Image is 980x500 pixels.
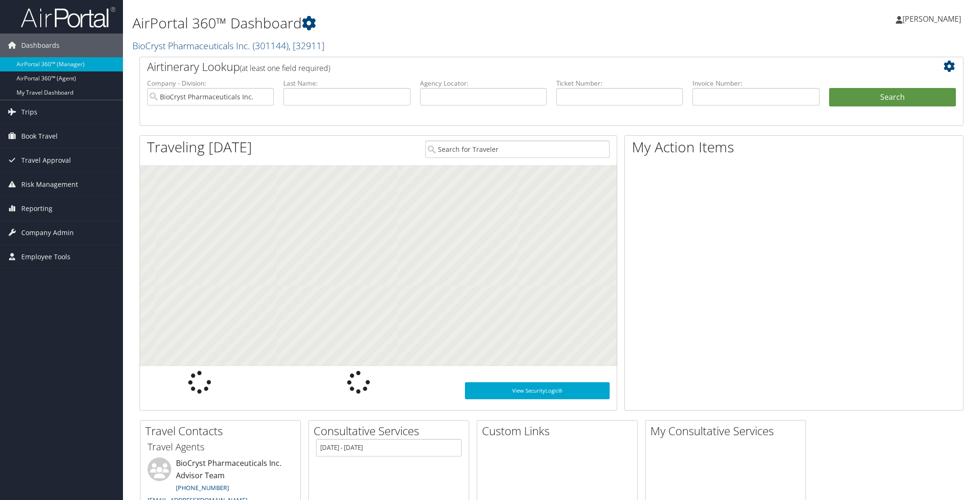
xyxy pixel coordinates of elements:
[21,34,60,57] span: Dashboards
[132,39,324,52] a: BioCryst Pharmaceuticals Inc.
[482,423,637,439] h2: Custom Links
[896,5,971,33] a: [PERSON_NAME]
[147,137,252,157] h1: Traveling [DATE]
[625,137,963,157] h1: My Action Items
[650,423,805,439] h2: My Consultative Services
[556,79,683,88] label: Ticket Number:
[148,440,293,454] h3: Travel Agents
[147,59,887,75] h2: Airtinerary Lookup
[289,39,324,52] span: , [ 32911 ]
[21,149,71,172] span: Travel Approval
[692,79,819,88] label: Invoice Number:
[21,100,37,124] span: Trips
[465,382,610,399] a: View SecurityLogic®
[176,483,229,492] a: [PHONE_NUMBER]
[829,88,956,107] button: Search
[21,221,74,245] span: Company Admin
[21,6,115,28] img: airportal-logo.png
[314,423,469,439] h2: Consultative Services
[253,39,289,52] span: ( 301144 )
[145,423,300,439] h2: Travel Contacts
[21,124,58,148] span: Book Travel
[902,14,961,24] span: [PERSON_NAME]
[240,63,330,73] span: (at least one field required)
[147,79,274,88] label: Company - Division:
[21,197,52,220] span: Reporting
[132,13,691,33] h1: AirPortal 360™ Dashboard
[425,140,610,158] input: Search for Traveler
[21,173,78,196] span: Risk Management
[21,245,70,269] span: Employee Tools
[420,79,547,88] label: Agency Locator:
[283,79,410,88] label: Last Name:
